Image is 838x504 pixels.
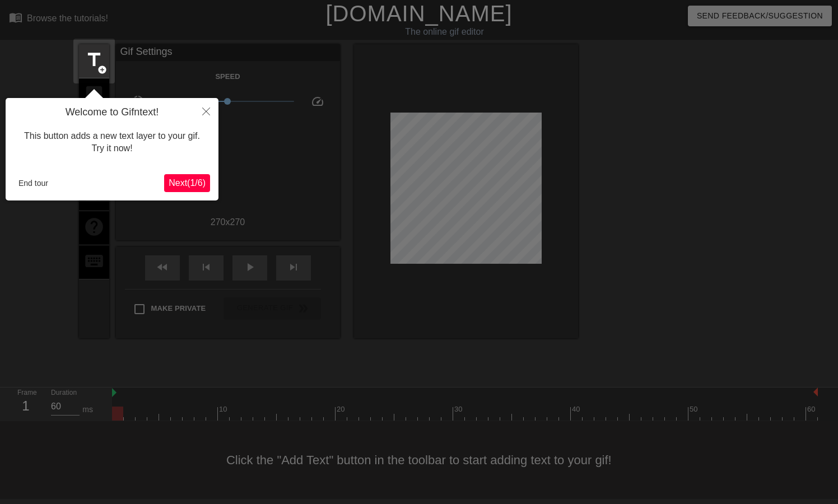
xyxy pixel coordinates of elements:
div: This button adds a new text layer to your gif. Try it now! [14,119,210,166]
span: Next ( 1 / 6 ) [169,178,206,188]
button: End tour [14,175,53,192]
h4: Welcome to Gifntext! [14,106,210,119]
button: Next [164,174,210,192]
button: Close [194,98,218,124]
